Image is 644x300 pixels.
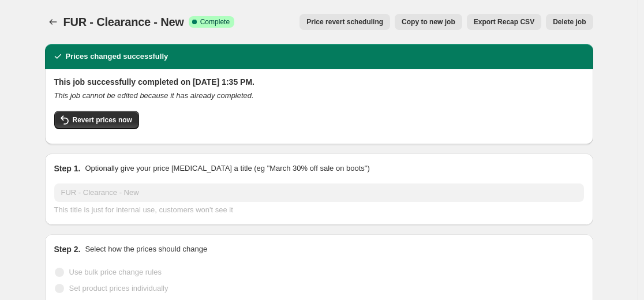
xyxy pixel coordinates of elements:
button: Delete job [546,14,593,30]
button: Copy to new job [395,14,462,30]
i: This job cannot be edited because it has already completed. [54,91,254,100]
span: Complete [200,17,230,27]
span: Export Recap CSV [474,17,534,27]
span: Set product prices individually [69,284,169,292]
span: Price revert scheduling [306,17,383,27]
h2: Step 1. [54,163,81,174]
p: Select how the prices should change [85,243,207,255]
input: 30% off holiday sale [54,183,584,202]
h2: Prices changed successfully [66,51,169,62]
span: Delete job [553,17,586,27]
button: Price change jobs [45,14,61,30]
button: Export Recap CSV [467,14,541,30]
p: Optionally give your price [MEDICAL_DATA] a title (eg "March 30% off sale on boots") [85,163,369,174]
span: Copy to new job [402,17,455,27]
span: FUR - Clearance - New [63,16,184,28]
span: This title is just for internal use, customers won't see it [54,205,233,214]
h2: Step 2. [54,243,81,255]
button: Revert prices now [54,111,139,129]
button: Price revert scheduling [299,14,390,30]
span: Revert prices now [73,115,132,125]
h2: This job successfully completed on [DATE] 1:35 PM. [54,76,584,88]
span: Use bulk price change rules [69,268,162,276]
